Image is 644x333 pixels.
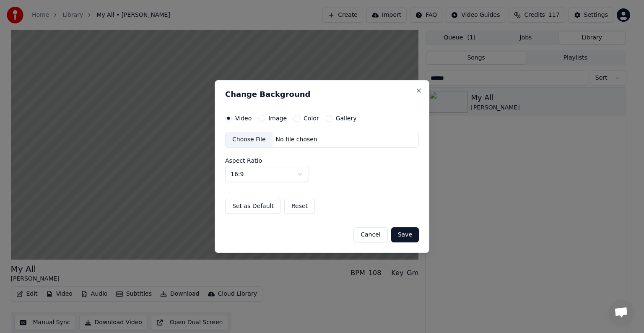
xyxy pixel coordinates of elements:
[273,135,321,144] div: No file chosen
[304,115,319,121] label: Color
[284,199,315,214] button: Reset
[336,115,357,121] label: Gallery
[225,158,419,164] label: Aspect Ratio
[225,91,419,98] h2: Change Background
[226,132,273,147] div: Choose File
[353,227,387,242] button: Cancel
[225,199,281,214] button: Set as Default
[235,115,252,121] label: Video
[391,227,419,242] button: Save
[268,115,287,121] label: Image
